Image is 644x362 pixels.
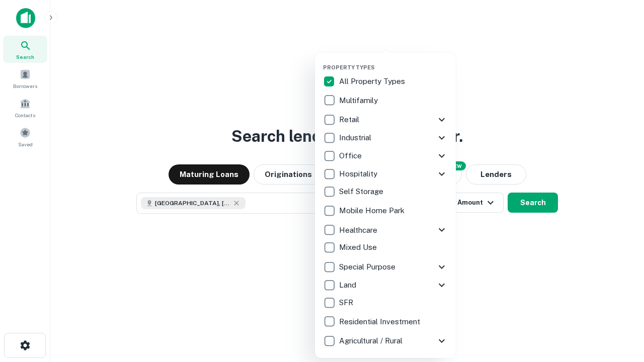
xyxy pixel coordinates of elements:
div: Industrial [323,129,448,147]
iframe: Chat Widget [594,282,644,330]
p: SFR [339,297,355,309]
div: Office [323,147,448,165]
p: Land [339,279,358,291]
div: Hospitality [323,165,448,183]
div: Agricultural / Rural [323,332,448,350]
div: Retail [323,111,448,129]
div: Healthcare [323,221,448,239]
p: Agricultural / Rural [339,335,405,347]
p: Mobile Home Park [339,205,407,217]
span: Property Types [323,64,375,70]
p: Hospitality [339,168,379,180]
p: Retail [339,114,361,126]
p: Multifamily [339,95,380,107]
p: Mixed Use [339,241,379,253]
p: Industrial [339,132,373,144]
p: Residential Investment [339,316,422,328]
div: Land [323,276,448,294]
p: Self Storage [339,186,385,198]
p: Special Purpose [339,261,397,273]
div: Special Purpose [323,258,448,276]
p: Healthcare [339,224,379,236]
p: Office [339,150,364,162]
p: All Property Types [339,75,407,87]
